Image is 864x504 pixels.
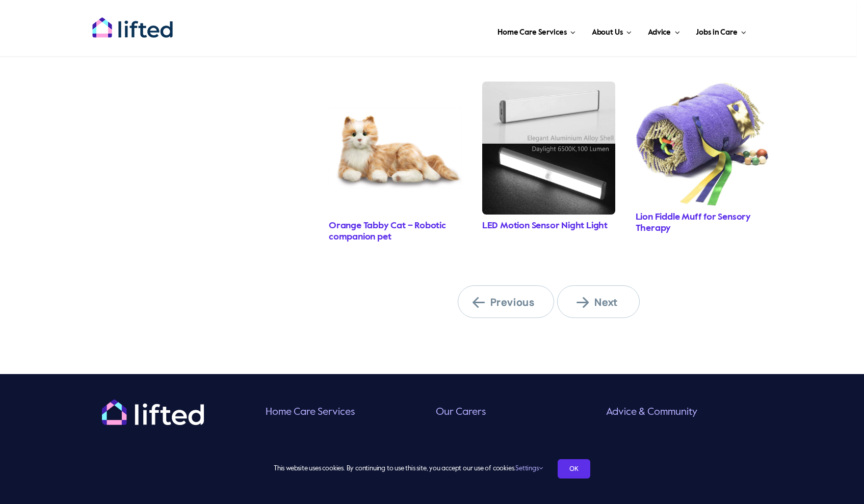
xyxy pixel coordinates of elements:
[515,465,542,472] a: Settings
[102,400,204,425] img: logo-white
[606,406,769,419] h6: Advice & Community
[436,406,598,419] h6: Our Carers
[589,15,635,46] a: About Us
[266,406,428,419] h6: Home Care Services
[577,296,633,309] span: Next
[494,15,579,46] a: Home Care Services
[482,82,615,92] a: Moston 3 Pack Upgraded USB Rechargeable 10 LED Magnetic Motion Sensor Night Light
[636,82,769,206] img: Sensory & Fidget Toy 'Classic'
[648,24,671,41] span: Advice
[557,285,639,318] a: Next
[92,17,173,27] a: lifted-logo
[206,15,749,46] nav: Main Menu
[558,459,590,479] a: OK
[482,221,608,230] a: LED Motion Sensor Night Light
[498,24,566,41] span: Home Care Services
[458,285,555,318] a: Previous
[473,296,540,309] span: Previous
[693,15,749,46] a: Jobs in Care
[636,82,769,92] a: Sensory & Fidget Toy ‘Classic’
[329,82,462,92] a: OrangeTabby_1152x1152
[592,24,623,41] span: About Us
[482,82,615,215] img: Moston 3 Pack Upgraded USB Rechargeable 10 LED Magnetic Motion Sensor Night Light
[329,221,446,242] a: Orange Tabby Cat – Robotic companion pet
[636,213,751,233] a: Lion Fiddle Muff for Sensory Therapy
[696,24,737,41] span: Jobs in Care
[645,15,683,46] a: Advice
[274,461,542,477] span: This website uses cookies. By continuing to use this site, you accept our use of cookies.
